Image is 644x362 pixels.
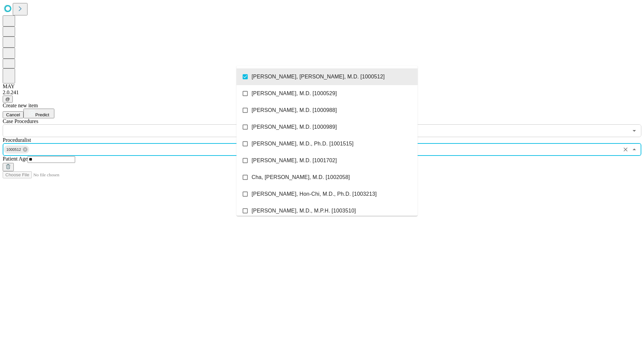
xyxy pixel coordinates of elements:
[252,157,337,165] span: [PERSON_NAME], M.D. [1001702]
[252,207,356,215] span: [PERSON_NAME], M.D., M.P.H. [1003510]
[3,156,28,162] span: Patient Age
[630,145,639,154] button: Close
[252,106,337,114] span: [PERSON_NAME], M.D. [1000988]
[252,89,337,98] span: [PERSON_NAME], M.D. [1000529]
[3,118,38,124] span: Scheduled Procedure
[3,96,13,103] button: @
[252,123,337,131] span: [PERSON_NAME], M.D. [1000989]
[621,145,630,154] button: Clear
[3,137,31,143] span: Proceduralist
[4,145,29,154] div: 1000512
[252,73,385,81] span: [PERSON_NAME], [PERSON_NAME], M.D. [1000512]
[630,126,639,135] button: Open
[6,112,20,117] span: Cancel
[252,190,377,198] span: [PERSON_NAME], Hon-Chi, M.D., Ph.D. [1003213]
[252,140,354,148] span: [PERSON_NAME], M.D., Ph.D. [1001515]
[35,112,49,117] span: Predict
[23,109,54,118] button: Predict
[252,173,350,181] span: Cha, [PERSON_NAME], M.D. [1002058]
[3,83,641,89] div: MAY
[5,97,10,102] span: @
[3,111,23,118] button: Cancel
[3,103,38,108] span: Create new item
[3,89,641,96] div: 2.0.241
[4,146,24,154] span: 1000512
